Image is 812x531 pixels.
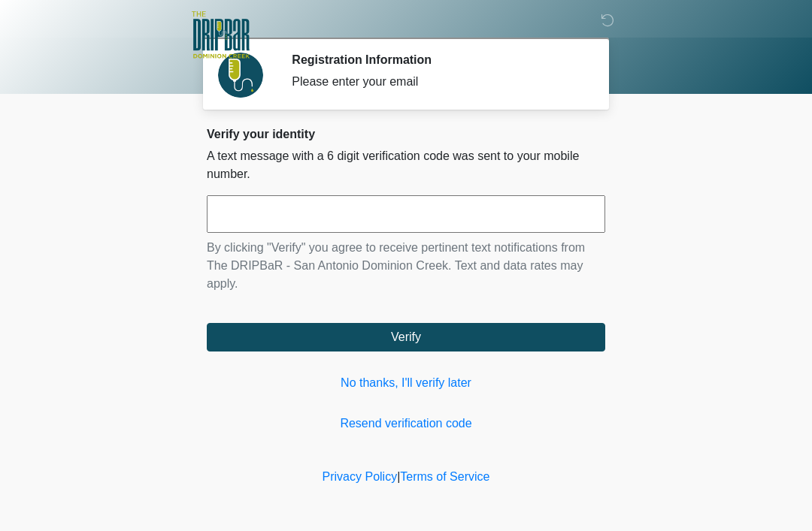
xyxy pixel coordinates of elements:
div: Please enter your email [292,73,583,91]
p: By clicking "Verify" you agree to receive pertinent text notifications from The DRIPBaR - San Ant... [207,239,605,293]
img: Agent Avatar [218,53,263,98]
a: Terms of Service [400,470,489,483]
img: The DRIPBaR - San Antonio Dominion Creek Logo [192,11,250,61]
a: No thanks, I'll verify later [207,374,605,392]
a: | [397,470,400,483]
p: A text message with a 6 digit verification code was sent to your mobile number. [207,147,605,183]
a: Privacy Policy [323,470,398,483]
h2: Verify your identity [207,127,605,141]
a: Resend verification code [207,415,605,433]
button: Verify [207,323,605,351]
